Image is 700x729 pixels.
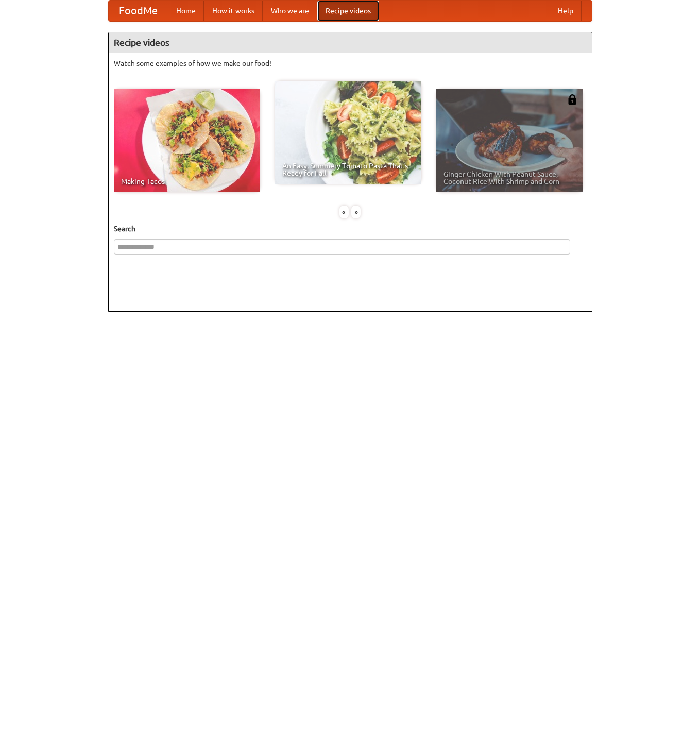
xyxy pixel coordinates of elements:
p: Watch some examples of how we make our food! [114,58,587,69]
a: Who we are [263,1,317,21]
span: Making Tacos [121,178,253,185]
a: An Easy, Summery Tomato Pasta That's Ready for Fall [275,81,421,184]
div: » [351,206,361,218]
a: FoodMe [109,1,168,21]
a: Home [168,1,204,21]
a: Help [550,1,582,21]
a: How it works [204,1,263,21]
img: 483408.png [567,94,577,105]
h4: Recipe videos [109,32,592,53]
a: Recipe videos [317,1,379,21]
span: An Easy, Summery Tomato Pasta That's Ready for Fall [282,162,414,177]
h5: Search [114,224,587,234]
a: Making Tacos [114,89,260,192]
div: « [339,206,349,218]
